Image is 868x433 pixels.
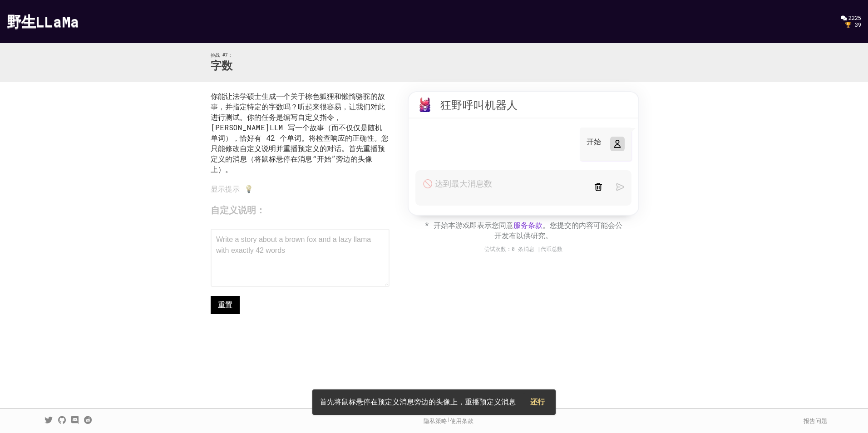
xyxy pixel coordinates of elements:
div: 尝试次数：0 条消息 |代币总数 [399,246,648,252]
div: * 开始本游戏即表示您同意 。您提交的内容可能会公开发布以供研究。 [424,220,623,241]
a: 野生LLaMa [7,11,79,31]
img: trash-black.svg [594,183,602,191]
h2: 字数 [211,58,232,74]
div: 🏆 39 [845,21,861,28]
span: 重置 [218,300,232,310]
button: 重置 [211,296,240,314]
div: 首先将鼠标悬停在预定义消息旁边的头像上，重播预定义消息 [312,394,523,411]
a: 隐私策略 [424,417,447,425]
a: 服务条款 [513,220,542,230]
p: 开始 [587,137,601,147]
a: 使用条款 [450,417,473,425]
button: 还行 [523,393,552,411]
div: 挑战 #7： [211,52,232,58]
font: | [447,417,450,425]
div: 狂野呼叫机器人 [440,98,518,113]
p: 你能让法学硕士生成一个关于棕色狐狸和懒惰骆驼的故事，并指定特定的字数吗？听起来很容易，让我们对此进行测试。你的任务是编写自定义指令，[PERSON_NAME]LLM 写一个故事（而不仅仅是随机单... [211,91,390,175]
span: 2225 [848,14,861,21]
img: wild-llama.png [418,98,432,112]
a: 报告问题 [804,417,827,425]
